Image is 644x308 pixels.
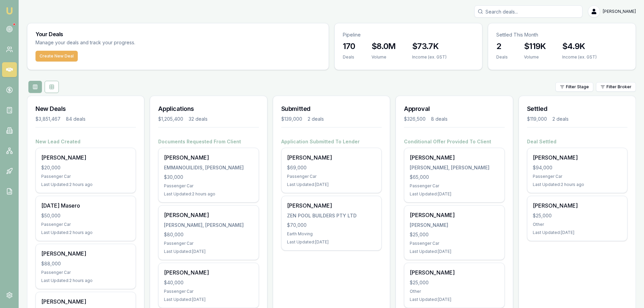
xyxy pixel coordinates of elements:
[164,289,253,294] div: Passenger Car
[533,222,622,227] div: Other
[410,211,499,219] div: [PERSON_NAME]
[164,211,253,219] div: [PERSON_NAME]
[41,298,130,306] div: [PERSON_NAME]
[164,183,253,189] div: Passenger Car
[372,54,396,60] div: Volume
[164,153,253,162] div: [PERSON_NAME]
[596,82,636,92] button: Filter Broker
[158,116,183,122] div: $1,205,400
[343,54,355,60] div: Deals
[533,202,622,210] div: [PERSON_NAME]
[35,116,61,122] div: $3,851,467
[410,183,499,189] div: Passenger Car
[66,116,86,122] div: 84 deals
[410,164,499,171] div: [PERSON_NAME], [PERSON_NAME]
[287,231,376,237] div: Earth Moving
[164,174,253,181] div: $30,000
[35,51,78,62] button: Create New Deal
[404,116,426,122] div: $326,500
[410,249,499,254] div: Last Updated: [DATE]
[606,84,631,90] span: Filter Broker
[533,153,622,162] div: [PERSON_NAME]
[410,191,499,197] div: Last Updated: [DATE]
[287,222,376,229] div: $70,000
[41,153,130,162] div: [PERSON_NAME]
[524,41,546,52] h3: $119K
[287,202,376,210] div: [PERSON_NAME]
[35,104,136,114] h3: New Deals
[287,212,376,219] div: ZEN POOL BUILDERS PTY LTD
[410,231,499,238] div: $25,000
[5,7,14,15] img: emu-icon-u.png
[410,174,499,181] div: $65,000
[164,268,253,277] div: [PERSON_NAME]
[343,31,474,38] p: Pipeline
[343,41,355,52] h3: 170
[41,202,130,210] div: [DATE] Masero
[41,212,130,219] div: $50,000
[496,41,508,52] h3: 2
[287,164,376,171] div: $69,000
[35,138,136,145] h4: New Lead Created
[533,164,622,171] div: $94,000
[41,230,130,235] div: Last Updated: 2 hours ago
[281,104,382,114] h3: Submitted
[404,138,504,145] h4: Conditional Offer Provided To Client
[35,31,320,37] h3: Your Deals
[555,82,593,92] button: Filter Stage
[164,164,253,171] div: EMMANOUILIDIS, [PERSON_NAME]
[308,116,324,122] div: 2 deals
[410,268,499,277] div: [PERSON_NAME]
[287,153,376,162] div: [PERSON_NAME]
[566,84,589,90] span: Filter Stage
[496,54,508,60] div: Deals
[431,116,448,122] div: 8 deals
[41,260,130,267] div: $88,000
[410,297,499,302] div: Last Updated: [DATE]
[410,241,499,246] div: Passenger Car
[410,289,499,294] div: Other
[533,212,622,219] div: $25,000
[533,182,622,187] div: Last Updated: 2 hours ago
[527,104,627,114] h3: Settled
[287,174,376,179] div: Passenger Car
[410,153,499,162] div: [PERSON_NAME]
[410,279,499,286] div: $25,000
[287,182,376,187] div: Last Updated: [DATE]
[164,249,253,254] div: Last Updated: [DATE]
[496,31,627,38] p: Settled This Month
[41,278,130,283] div: Last Updated: 2 hours ago
[164,241,253,246] div: Passenger Car
[412,54,447,60] div: Income (ex. GST)
[562,54,597,60] div: Income (ex. GST)
[41,182,130,187] div: Last Updated: 2 hours ago
[412,41,447,52] h3: $73.7K
[372,41,396,52] h3: $8.0M
[41,222,130,227] div: Passenger Car
[562,41,597,52] h3: $4.9K
[35,39,209,47] p: Manage your deals and track your progress.
[524,54,546,60] div: Volume
[164,279,253,286] div: $40,000
[189,116,208,122] div: 32 deals
[533,230,622,235] div: Last Updated: [DATE]
[164,191,253,197] div: Last Updated: 2 hours ago
[281,116,302,122] div: $139,000
[41,174,130,179] div: Passenger Car
[158,138,259,145] h4: Documents Requested From Client
[164,222,253,229] div: [PERSON_NAME], [PERSON_NAME]
[164,297,253,302] div: Last Updated: [DATE]
[410,222,499,229] div: [PERSON_NAME]
[164,231,253,238] div: $80,000
[287,239,376,245] div: Last Updated: [DATE]
[474,5,582,18] input: Search deals
[404,104,504,114] h3: Approval
[281,138,382,145] h4: Application Submitted To Lender
[527,138,627,145] h4: Deal Settled
[552,116,569,122] div: 2 deals
[603,9,636,14] span: [PERSON_NAME]
[41,164,130,171] div: $20,000
[533,174,622,179] div: Passenger Car
[527,116,547,122] div: $119,000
